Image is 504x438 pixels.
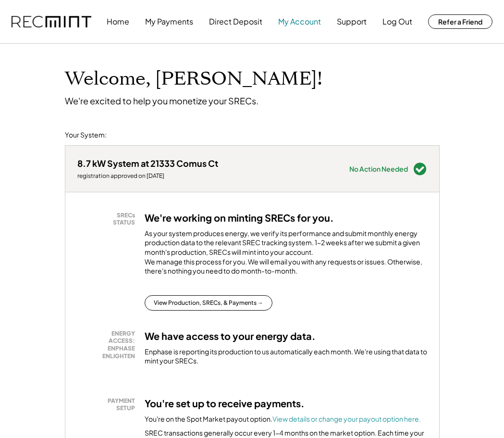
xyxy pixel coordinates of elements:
[82,397,135,412] div: PAYMENT SETUP
[428,14,492,29] button: Refer a Friend
[145,414,421,424] div: You're on the Spot Market payout option.
[65,68,322,90] h1: Welcome, [PERSON_NAME]!
[382,12,412,31] button: Log Out
[349,165,408,172] div: No Action Needed
[82,212,135,226] div: SRECs STATUS
[145,295,272,311] button: View Production, SRECs, & Payments →
[77,172,218,180] div: registration approved on [DATE]
[65,130,107,140] div: Your System:
[337,12,367,31] button: Support
[272,414,421,423] a: View details or change your payout option here.
[145,330,316,342] h3: We have access to your energy data.
[278,12,321,31] button: My Account
[77,158,218,169] div: 8.7 kW System at 21333 Comus Ct
[107,12,129,31] button: Home
[209,12,262,31] button: Direct Deposit
[82,330,135,360] div: ENERGY ACCESS: ENPHASE ENLIGHTEN
[145,397,305,410] h3: You're set up to receive payments.
[65,95,258,106] div: We're excited to help you monetize your SRECs.
[145,212,334,224] h3: We're working on minting SRECs for you.
[145,12,193,31] button: My Payments
[145,347,427,366] div: Enphase is reporting its production to us automatically each month. We're using that data to mint...
[145,229,427,281] div: As your system produces energy, we verify its performance and submit monthly energy production da...
[12,16,91,28] img: recmint-logotype%403x.png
